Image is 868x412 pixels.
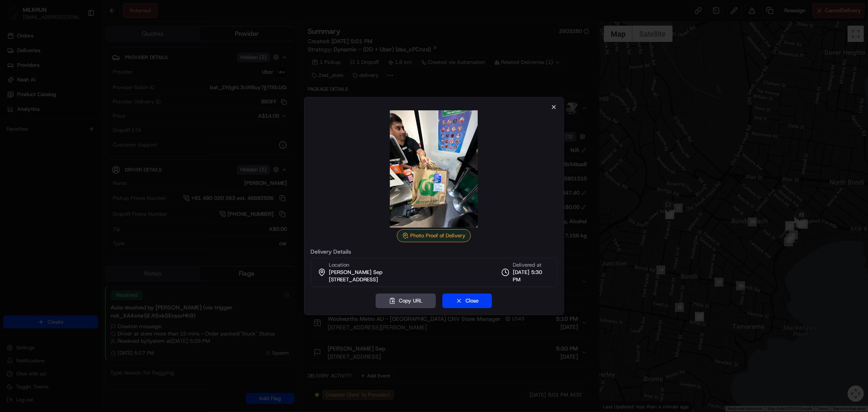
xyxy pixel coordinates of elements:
[329,261,350,269] span: Location
[397,229,471,242] div: Photo Proof of Delivery
[329,269,383,276] span: [PERSON_NAME] Sep
[513,261,550,269] span: Delivered at
[311,249,558,254] label: Delivery Details
[442,294,492,308] button: Close
[513,269,550,283] span: [DATE] 5:30 PM
[329,276,378,283] span: [STREET_ADDRESS]
[376,294,436,308] button: Copy URL
[375,110,492,228] img: photo_proof_of_delivery image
